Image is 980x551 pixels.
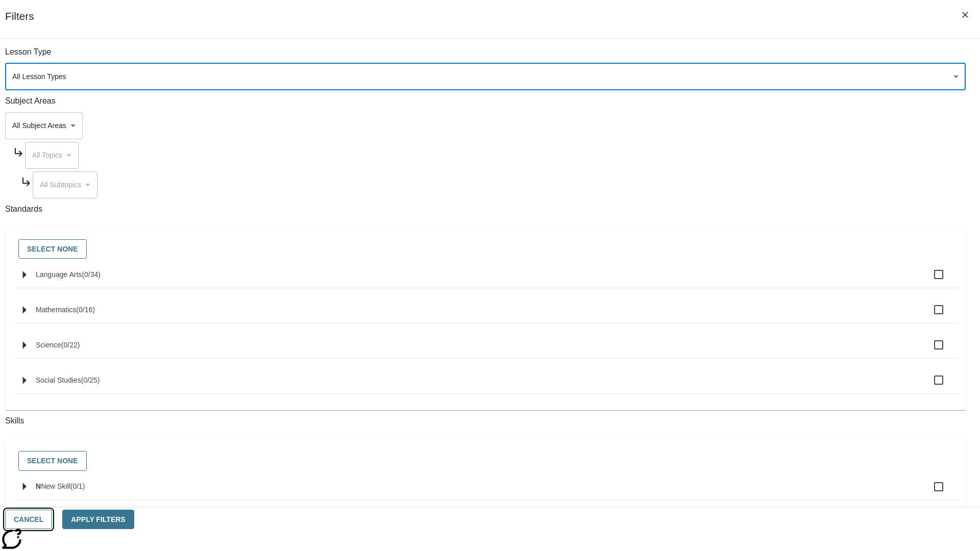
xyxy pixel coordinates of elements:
p: Subject Areas [5,95,966,107]
span: Mathematics [36,306,76,314]
span: 0 standards selected/34 standards in group [82,270,101,279]
span: 0 skills selected/1 skills in group [70,482,85,490]
div: Select standards [13,237,958,262]
span: Language Arts [36,270,82,279]
span: New Skill [41,482,70,490]
p: Skills [5,415,966,427]
div: Select a Subject Area [33,171,97,198]
div: Select skills [13,448,958,473]
button: Select None [18,239,87,259]
button: Apply Filters [62,510,134,530]
span: Science [36,341,61,349]
div: Select a Subject Area [5,112,83,139]
button: Close Filters side menu [954,4,976,26]
p: Standards [5,204,966,215]
button: Select None [18,451,87,471]
span: N [36,482,41,490]
span: 0 standards selected/25 standards in group [81,376,100,384]
span: Social Studies [36,376,81,384]
div: Select a Subject Area [25,142,79,169]
div: Select a lesson type [5,63,966,90]
p: Lesson Type [5,46,966,58]
button: Cancel [5,510,52,530]
span: 0 standards selected/22 standards in group [61,341,80,349]
ul: Select standards [15,261,958,402]
span: 0 standards selected/16 standards in group [76,306,95,314]
h1: Filters [5,10,34,38]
